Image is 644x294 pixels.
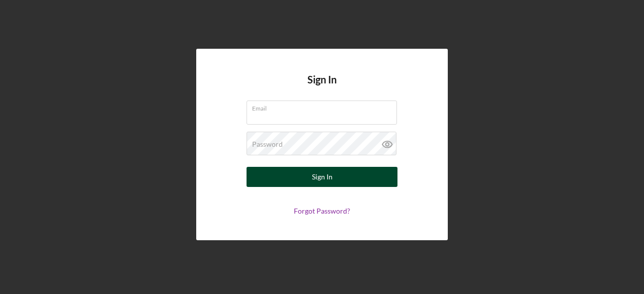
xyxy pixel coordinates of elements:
[252,140,283,148] label: Password
[312,167,333,187] div: Sign In
[252,101,397,112] label: Email
[294,207,350,215] a: Forgot Password?
[247,167,397,187] button: Sign In
[307,74,337,101] h4: Sign In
